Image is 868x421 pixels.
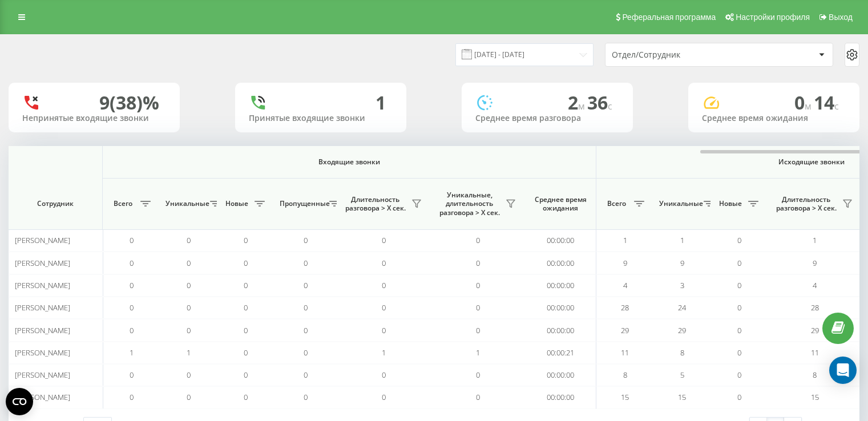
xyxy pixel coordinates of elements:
span: 1 [813,235,817,245]
span: [PERSON_NAME] [15,392,70,402]
div: Отдел/Сотрудник [612,50,748,60]
span: 0 [476,235,480,245]
span: 0 [737,235,741,245]
div: Среднее время разговора [475,114,619,123]
span: 3 [680,280,684,290]
div: Среднее время ожидания [702,114,846,123]
span: 0 [244,392,248,402]
td: 00:00:00 [525,319,596,341]
span: 8 [623,370,627,380]
span: 0 [737,392,741,402]
span: 9 [623,258,627,268]
span: [PERSON_NAME] [15,280,70,290]
div: Open Intercom Messenger [829,357,857,384]
span: 0 [304,235,308,245]
span: c [608,100,612,112]
span: 1 [382,347,386,358]
span: 0 [382,302,386,313]
span: 0 [187,280,191,290]
span: 0 [476,392,480,402]
span: Уникальные [165,199,207,208]
span: 0 [382,235,386,245]
span: 4 [813,280,817,290]
span: 9 [680,258,684,268]
span: 0 [244,370,248,380]
span: [PERSON_NAME] [15,325,70,335]
td: 00:00:00 [525,364,596,386]
span: Всего [108,199,137,208]
span: c [834,100,839,112]
span: Новые [716,199,745,208]
span: 0 [737,302,741,313]
span: Среднее время ожидания [534,195,587,213]
span: 0 [130,235,134,245]
span: 28 [621,302,629,313]
span: Настройки профиля [736,13,810,22]
span: 0 [382,280,386,290]
span: 0 [244,347,248,358]
span: 0 [476,302,480,313]
span: 1 [130,347,134,358]
span: 15 [678,392,686,402]
span: 15 [621,392,629,402]
span: 0 [737,280,741,290]
span: Входящие звонки [132,157,566,167]
span: Сотрудник [18,199,92,208]
span: [PERSON_NAME] [15,235,70,245]
span: 0 [244,258,248,268]
span: 0 [476,370,480,380]
div: 9 (38)% [99,92,159,114]
span: 1 [476,347,480,358]
span: 0 [130,258,134,268]
span: 0 [130,392,134,402]
span: Реферальная программа [622,13,716,22]
div: Принятые входящие звонки [249,114,393,123]
div: 1 [376,92,386,114]
span: м [578,100,587,112]
span: 0 [737,325,741,335]
span: 1 [623,235,627,245]
td: 00:00:00 [525,274,596,297]
span: 0 [476,258,480,268]
span: 0 [382,325,386,335]
td: 00:00:00 [525,386,596,408]
span: Всего [602,199,631,208]
span: 0 [304,370,308,380]
span: 36 [587,90,612,115]
td: 00:00:21 [525,342,596,364]
span: 0 [476,280,480,290]
span: 0 [130,302,134,313]
span: 0 [244,280,248,290]
span: 0 [304,258,308,268]
span: 0 [187,302,191,313]
span: 29 [678,325,686,335]
span: 0 [737,347,741,358]
span: 0 [304,347,308,358]
span: 2 [568,90,587,115]
span: Длительность разговора > Х сек. [342,195,408,213]
span: 8 [813,370,817,380]
span: 5 [680,370,684,380]
span: 9 [813,258,817,268]
span: 11 [621,347,629,358]
td: 00:00:00 [525,229,596,252]
span: 29 [621,325,629,335]
span: Длительность разговора > Х сек. [773,195,839,213]
span: 1 [680,235,684,245]
span: 0 [130,370,134,380]
span: 8 [680,347,684,358]
span: 0 [244,325,248,335]
span: 0 [382,370,386,380]
span: 0 [737,370,741,380]
span: 0 [187,370,191,380]
span: Новые [223,199,251,208]
span: 15 [811,392,819,402]
span: 4 [623,280,627,290]
span: [PERSON_NAME] [15,347,70,358]
span: 0 [382,258,386,268]
span: Уникальные, длительность разговора > Х сек. [437,191,502,217]
div: Непринятые входящие звонки [22,114,166,123]
span: 0 [737,258,741,268]
span: 0 [304,325,308,335]
span: 0 [187,235,191,245]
